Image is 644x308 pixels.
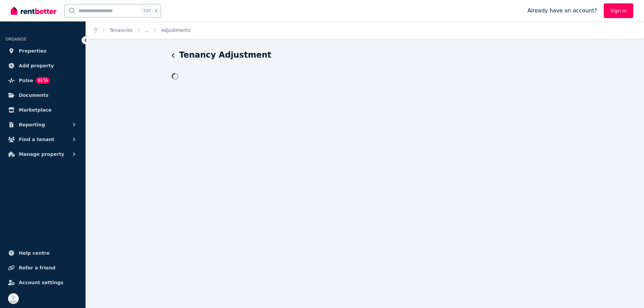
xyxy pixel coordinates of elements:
span: Find a tenant [19,135,54,143]
button: Reporting [5,118,80,131]
span: Refer a friend [19,264,55,272]
span: Add property [19,62,54,70]
a: Account settings [5,276,80,289]
button: Find a tenant [5,133,80,146]
span: Reporting [19,121,45,129]
a: Tenancies [110,27,133,33]
span: ... [145,27,149,34]
a: Adjustments [161,27,191,33]
span: Documents [19,91,49,99]
span: Help centre [19,249,50,257]
a: Marketplace [5,103,80,117]
a: Documents [5,88,80,102]
span: Ctrl [142,6,152,15]
a: PulseBETA [5,74,80,87]
span: Account settings [19,279,63,287]
span: Properties [19,47,47,55]
span: BETA [36,77,50,84]
span: Manage property [19,150,64,158]
span: Pulse [19,76,33,84]
h1: Tenancy Adjustment [179,50,271,60]
a: Help centre [5,246,80,260]
span: Marketplace [19,106,51,114]
a: Properties [5,44,80,58]
span: k [155,8,157,13]
img: RentBetter [11,6,56,16]
a: Add property [5,59,80,72]
a: Refer a friend [5,261,80,274]
button: Manage property [5,147,80,161]
a: Sign In [604,3,633,18]
span: Already have an account? [527,7,597,15]
nav: Breadcrumb [86,21,199,39]
span: ORGANISE [5,37,26,42]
